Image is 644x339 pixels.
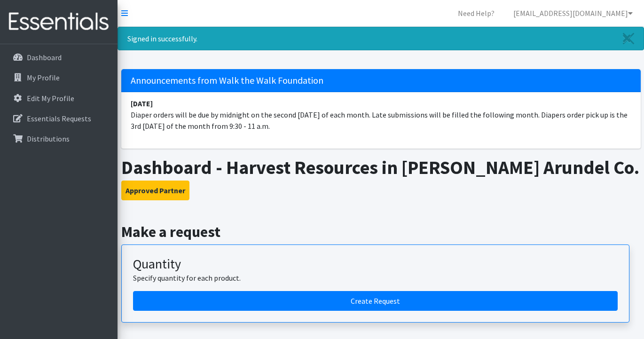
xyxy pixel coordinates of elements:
[4,129,114,148] a: Distributions
[118,27,644,50] div: Signed in successfully.
[4,6,114,38] img: HumanEssentials
[4,68,114,87] a: My Profile
[121,92,641,137] li: Diaper orders will be due by midnight on the second [DATE] of each month. Late submissions will b...
[121,181,189,200] button: Approved Partner
[133,291,618,311] a: Create a request by quantity
[121,156,641,179] h1: Dashboard - Harvest Resources in [PERSON_NAME] Arundel Co.
[133,272,618,284] p: Specify quantity for each product.
[27,134,70,143] p: Distributions
[613,27,644,50] a: Close
[27,73,60,82] p: My Profile
[4,109,114,128] a: Essentials Requests
[27,114,91,123] p: Essentials Requests
[121,223,641,241] h2: Make a request
[27,53,62,62] p: Dashboard
[4,89,114,108] a: Edit My Profile
[450,4,502,23] a: Need Help?
[506,4,640,23] a: [EMAIL_ADDRESS][DOMAIN_NAME]
[131,99,153,108] strong: [DATE]
[121,69,641,92] h5: Announcements from Walk the Walk Foundation
[27,94,74,103] p: Edit My Profile
[4,48,114,67] a: Dashboard
[133,256,618,272] h3: Quantity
